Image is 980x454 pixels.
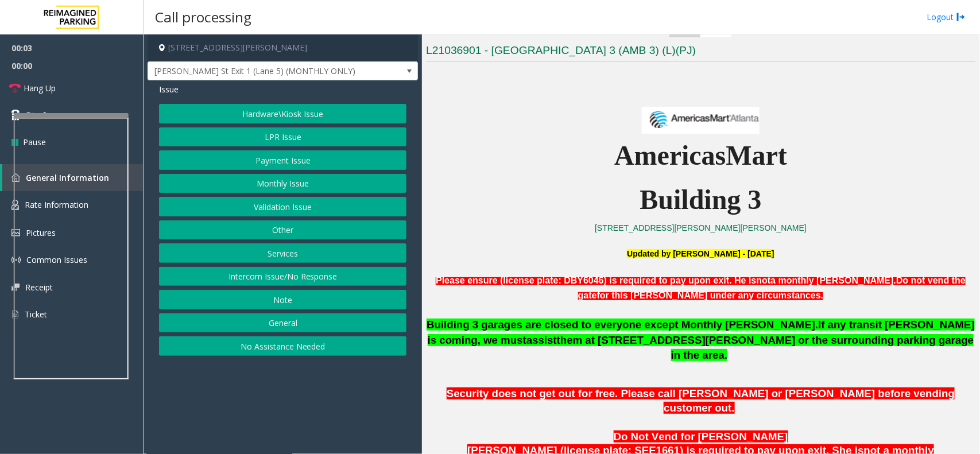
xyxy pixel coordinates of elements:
img: 1e4c05cc1fe44dd4a83f933b26cf0698.jpg [642,107,760,134]
span: not [757,275,771,285]
button: Note [159,290,406,309]
img: 'icon' [11,255,21,265]
span: Dtmf [26,109,45,121]
h4: [STREET_ADDRESS][PERSON_NAME] [148,34,418,61]
h3: Call processing [149,3,257,31]
button: Payment Issue [159,150,406,170]
span: Please ensure (license plate: DBY6046) is required to pay upon exit. He is [436,275,756,285]
img: 'icon' [11,173,20,182]
b: Do Not Vend for [PERSON_NAME] [614,430,788,443]
span: Do not vend the gate [578,275,966,300]
span: Security does not get out for free. Please call [PERSON_NAME] or [PERSON_NAME] before vending cus... [447,387,955,414]
button: No Assistance Needed [159,336,406,356]
button: Other [159,220,406,240]
span: If any transit [PERSON_NAME] is coming, we must [428,319,975,346]
a: General Information [2,164,144,191]
img: 'icon' [11,309,19,320]
a: [STREET_ADDRESS][PERSON_NAME][PERSON_NAME] [595,223,807,232]
img: 'icon' [11,200,19,210]
button: LPR Issue [159,127,406,147]
h3: L21036901 - [GEOGRAPHIC_DATA] 3 (AMB 3) (L)(PJ) [426,43,975,62]
img: 'icon' [11,284,20,291]
font: Updated by [PERSON_NAME] - [DATE] [627,249,774,258]
button: Intercom Issue/No Response [159,267,406,286]
button: Services [159,243,406,263]
span: for this [PERSON_NAME] under any circumstances. [597,290,824,300]
span: Hang Up [24,82,56,94]
span: Issue [159,83,179,95]
img: logout [956,11,966,23]
button: Hardware\Kiosk Issue [159,104,406,123]
span: a monthly [PERSON_NAME]. [771,275,897,285]
button: Monthly Issue [159,174,406,193]
span: them at [STREET_ADDRESS][PERSON_NAME] or the surrounding parking garage in the area. [557,334,974,362]
span: Building 3 garages are closed to everyone except Monthly [PERSON_NAME]. [427,319,818,331]
button: General [159,313,406,333]
img: 'icon' [11,229,20,236]
span: assist [526,334,557,346]
span: [PERSON_NAME] St Exit 1 (Lane 5) (MONTHLY ONLY) [148,62,363,80]
a: Logout [927,11,966,23]
span: AmericasMart [614,140,787,170]
span: Building 3 [640,184,762,215]
button: Validation Issue [159,197,406,216]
